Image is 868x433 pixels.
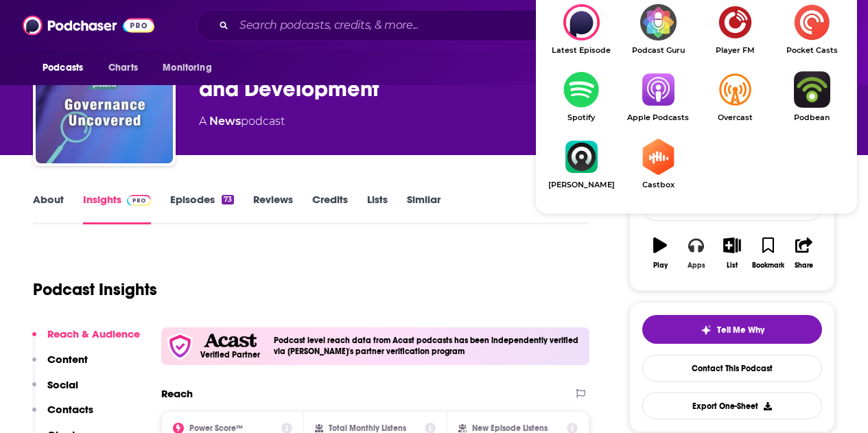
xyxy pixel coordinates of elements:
[161,387,193,400] h2: Reach
[543,180,620,189] span: [PERSON_NAME]
[696,71,773,122] a: OvercastOvercast
[23,12,154,38] img: Podchaser - Follow, Share and Rate Podcasts
[773,4,850,55] a: Pocket CastsPocket Casts
[36,26,173,163] img: Governance Uncovered: Local Politics and Development
[204,333,256,348] img: Acast
[642,229,678,278] button: Play
[786,229,822,278] button: Share
[47,378,78,391] p: Social
[472,423,548,433] h2: New Episode Listens
[167,333,193,360] img: verfied icon
[543,113,620,122] span: Spotify
[234,14,588,36] input: Search podcasts, credits, & more...
[714,229,750,278] button: List
[367,193,388,224] a: Lists
[43,58,83,78] span: Podcasts
[32,378,78,403] button: Social
[33,279,157,300] h1: Podcast Insights
[32,327,140,353] button: Reach & Audience
[750,229,786,278] button: Bookmark
[407,193,441,224] a: Similar
[329,423,406,433] h2: Total Monthly Listens
[795,261,813,270] div: Share
[620,46,696,55] span: Podcast Guru
[33,193,64,224] a: About
[99,55,146,81] a: Charts
[253,193,293,224] a: Reviews
[127,195,151,206] img: Podchaser Pro
[752,261,784,270] div: Bookmark
[678,229,714,278] button: Apps
[32,353,88,378] button: Content
[222,195,234,204] div: 73
[620,71,696,122] a: Apple PodcastsApple Podcasts
[32,403,93,428] button: Contacts
[199,113,285,130] div: A podcast
[543,46,620,55] span: Latest Episode
[773,46,850,55] span: Pocket Casts
[274,336,584,356] h4: Podcast level reach data from Acast podcasts has been independently verified via [PERSON_NAME]'s ...
[620,113,696,122] span: Apple Podcasts
[47,403,93,416] p: Contacts
[170,193,234,224] a: Episodes73
[47,353,88,366] p: Content
[620,180,696,189] span: Castbox
[543,139,620,189] a: Castro[PERSON_NAME]
[717,325,764,336] span: Tell Me Why
[642,315,822,344] button: tell me why sparkleTell Me Why
[701,325,712,336] img: tell me why sparkle
[209,115,241,128] a: News
[653,261,668,270] div: Play
[688,261,705,270] div: Apps
[47,327,140,340] p: Reach & Audience
[196,10,712,41] div: Search podcasts, credits, & more...
[200,351,260,359] h5: Verified Partner
[620,4,696,55] a: Podcast GuruPodcast Guru
[163,58,211,78] span: Monitoring
[543,71,620,122] a: SpotifySpotify
[312,193,348,224] a: Credits
[543,4,620,55] div: Governance Uncovered: Local Politics and Development on Latest Episode
[108,58,138,78] span: Charts
[696,113,773,122] span: Overcast
[620,139,696,189] a: CastboxCastbox
[83,193,151,224] a: InsightsPodchaser Pro
[727,261,738,270] div: List
[773,113,850,122] span: Podbean
[33,55,101,81] button: open menu
[189,423,243,433] h2: Power Score™
[642,393,822,419] button: Export One-Sheet
[773,71,850,122] a: PodbeanPodbean
[696,4,773,55] a: Player FMPlayer FM
[642,355,822,382] a: Contact This Podcast
[153,55,229,81] button: open menu
[696,46,773,55] span: Player FM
